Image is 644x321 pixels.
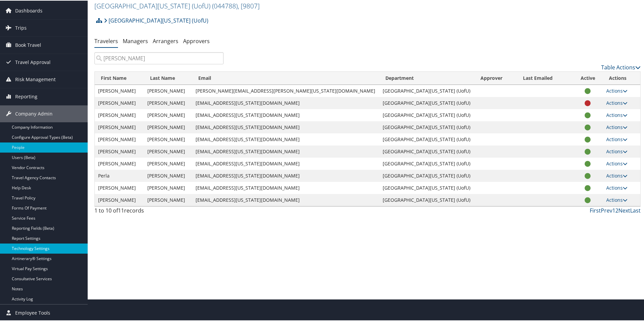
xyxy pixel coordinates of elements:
span: , [ 9807 ] [238,1,260,10]
a: 2 [615,206,618,214]
div: 1 to 10 of records [94,206,224,217]
td: [GEOGRAPHIC_DATA][US_STATE] (UofU) [379,133,475,145]
span: 11 [118,206,124,214]
td: [PERSON_NAME] [95,145,144,157]
td: [EMAIL_ADDRESS][US_STATE][DOMAIN_NAME] [192,108,379,121]
a: Actions [606,87,627,93]
th: First Name: activate to sort column descending [95,71,144,84]
th: Actions [603,71,640,84]
td: [EMAIL_ADDRESS][US_STATE][DOMAIN_NAME] [192,157,379,169]
td: [PERSON_NAME] [144,84,192,96]
a: Actions [606,135,627,142]
a: Table Actions [601,63,641,70]
td: [PERSON_NAME] [95,121,144,133]
th: Last Name: activate to sort column ascending [144,71,192,84]
td: [GEOGRAPHIC_DATA][US_STATE] (UofU) [379,145,475,157]
td: [PERSON_NAME] [144,181,192,193]
td: [EMAIL_ADDRESS][US_STATE][DOMAIN_NAME] [192,145,379,157]
a: Actions [606,184,627,190]
a: Last [630,206,641,214]
span: Company Admin [15,105,53,122]
a: [GEOGRAPHIC_DATA][US_STATE] (UofU) [94,1,260,10]
td: [PERSON_NAME] [95,133,144,145]
td: [GEOGRAPHIC_DATA][US_STATE] (UofU) [379,169,475,181]
td: Perla [95,169,144,181]
td: [GEOGRAPHIC_DATA][US_STATE] (UofU) [379,84,475,96]
span: Trips [15,19,27,36]
a: Actions [606,123,627,130]
a: Prev [601,206,612,214]
th: Active: activate to sort column ascending [573,71,603,84]
td: [PERSON_NAME] [95,108,144,121]
td: [EMAIL_ADDRESS][US_STATE][DOMAIN_NAME] [192,96,379,108]
input: Search [94,52,224,64]
a: Actions [606,148,627,154]
a: Actions [606,111,627,118]
a: Travelers [94,37,118,44]
td: [PERSON_NAME] [144,169,192,181]
td: [GEOGRAPHIC_DATA][US_STATE] (UofU) [379,108,475,121]
a: Actions [606,160,627,166]
td: [PERSON_NAME] [144,96,192,108]
td: [PERSON_NAME] [144,108,192,121]
td: [PERSON_NAME] [95,96,144,108]
th: Department: activate to sort column ascending [379,71,475,84]
th: Last Emailed: activate to sort column ascending [517,71,573,84]
td: [PERSON_NAME] [144,193,192,205]
td: [PERSON_NAME] [144,157,192,169]
td: [PERSON_NAME] [95,181,144,193]
td: [EMAIL_ADDRESS][US_STATE][DOMAIN_NAME] [192,193,379,205]
td: [GEOGRAPHIC_DATA][US_STATE] (UofU) [379,193,475,205]
td: [EMAIL_ADDRESS][US_STATE][DOMAIN_NAME] [192,121,379,133]
span: Dashboards [15,2,42,19]
a: Next [618,206,630,214]
td: [GEOGRAPHIC_DATA][US_STATE] (UofU) [379,157,475,169]
span: Reporting [15,88,37,104]
a: 1 [612,206,615,214]
td: [PERSON_NAME] [144,145,192,157]
a: Approvers [183,37,210,44]
span: Book Travel [15,36,41,53]
td: [PERSON_NAME] [95,193,144,205]
span: Travel Approval [15,53,51,70]
a: Actions [606,172,627,178]
td: [EMAIL_ADDRESS][US_STATE][DOMAIN_NAME] [192,181,379,193]
th: Email: activate to sort column ascending [192,71,379,84]
a: First [590,206,601,214]
td: [PERSON_NAME] [144,133,192,145]
span: ( 044788 ) [212,1,238,10]
td: [GEOGRAPHIC_DATA][US_STATE] (UofU) [379,96,475,108]
a: [GEOGRAPHIC_DATA][US_STATE] (UofU) [104,13,208,27]
td: [PERSON_NAME] [144,121,192,133]
td: [EMAIL_ADDRESS][US_STATE][DOMAIN_NAME] [192,133,379,145]
a: Actions [606,196,627,202]
td: [PERSON_NAME][EMAIL_ADDRESS][PERSON_NAME][US_STATE][DOMAIN_NAME] [192,84,379,96]
a: Arrangers [153,37,178,44]
span: Risk Management [15,70,56,87]
td: [GEOGRAPHIC_DATA][US_STATE] (UofU) [379,181,475,193]
a: Managers [123,37,148,44]
span: Employee Tools [15,304,50,321]
td: [GEOGRAPHIC_DATA][US_STATE] (UofU) [379,121,475,133]
th: Approver [474,71,517,84]
td: [EMAIL_ADDRESS][US_STATE][DOMAIN_NAME] [192,169,379,181]
a: Actions [606,99,627,105]
td: [PERSON_NAME] [95,84,144,96]
td: [PERSON_NAME] [95,157,144,169]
